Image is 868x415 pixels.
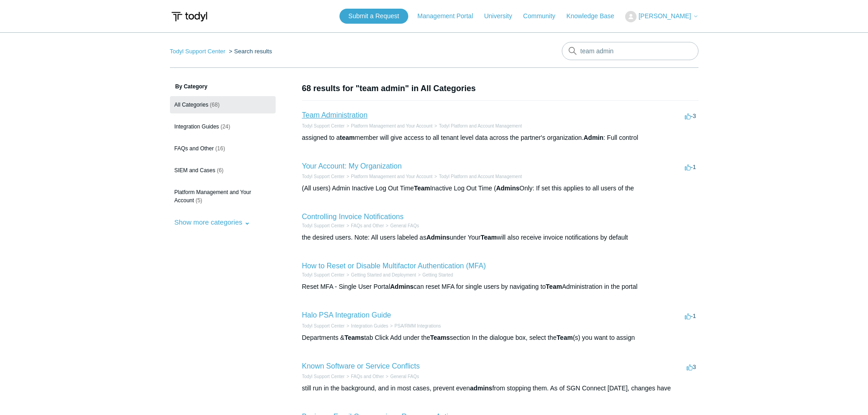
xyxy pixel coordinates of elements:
[344,173,432,180] li: Platform Management and Your Account
[302,82,699,95] h1: 68 results for "team admin" in All Categories
[422,272,453,277] a: Getting Started
[546,283,562,290] em: Team
[685,164,696,170] span: -1
[221,123,230,130] span: (24)
[557,334,573,341] em: Team
[302,173,345,180] li: Todyl Support Center
[416,272,453,278] li: Getting Started
[302,272,345,277] a: Todyl Support Center
[414,184,430,192] em: Team
[302,222,345,229] li: Todyl Support Center
[302,333,699,343] div: Departments & tab Click Add under the section In the dialogue box, select the (s) you want to assign
[687,364,696,370] span: 3
[426,234,450,241] em: Admins
[302,323,345,329] li: Todyl Support Center
[175,102,209,108] span: All Categories
[388,323,441,329] li: PSA/RMM Integrations
[170,82,276,91] h3: By Category
[302,323,345,328] a: Todyl Support Center
[432,123,522,129] li: Todyl Platform and Account Management
[340,134,355,141] em: team
[170,48,226,55] a: Todyl Support Center
[302,223,345,228] a: Todyl Support Center
[344,334,364,341] em: Teams
[351,223,384,228] a: FAQs and Other
[344,123,432,129] li: Platform Management and Your Account
[217,167,224,174] span: (6)
[685,113,696,119] span: -3
[584,134,604,141] em: Admin
[302,384,699,393] div: still run in the background, and in most cases, prevent even from stopping them. As of SGN Connec...
[339,9,408,24] a: Submit a Request
[170,214,255,231] button: Show more categories
[344,323,388,329] li: Integration Guides
[302,111,368,119] a: Team Administration
[302,174,345,179] a: Todyl Support Center
[210,102,220,108] span: (68)
[302,162,402,170] a: Your Account: My Organization
[170,184,276,209] a: Platform Management and Your Account (5)
[351,174,432,179] a: Platform Management and Your Account
[216,145,225,152] span: (16)
[170,118,276,135] a: Integration Guides (24)
[302,233,699,242] div: the desired users. Note: All users labeled as under Your will also receive invoice notifications ...
[344,272,416,278] li: Getting Started and Deployment
[351,123,432,128] a: Platform Management and Your Account
[175,189,252,204] span: Platform Management and Your Account
[302,282,699,292] div: Reset MFA - Single User Portal can reset MFA for single users by navigating to Administration in ...
[439,174,522,179] a: Todyl Platform and Account Management
[481,234,497,241] em: Team
[302,362,420,370] a: Known Software or Service Conflicts
[302,311,391,319] a: Halo PSA Integration Guide
[470,384,492,392] em: admins
[432,173,522,180] li: Todyl Platform and Account Management
[390,374,419,379] a: General FAQs
[175,123,219,130] span: Integration Guides
[439,123,522,128] a: Todyl Platform and Account Management
[302,133,699,143] div: assigned to a member will give access to all tenant level data across the partner's organization....
[638,12,691,20] span: [PERSON_NAME]
[302,373,345,380] li: Todyl Support Center
[302,272,345,278] li: Todyl Support Center
[344,373,384,380] li: FAQs and Other
[625,11,698,22] button: [PERSON_NAME]
[302,213,404,220] a: Controlling Invoice Notifications
[302,123,345,129] li: Todyl Support Center
[170,8,209,25] img: Todyl Support Center Help Center home page
[390,223,419,228] a: General FAQs
[170,48,227,55] li: Todyl Support Center
[302,123,345,128] a: Todyl Support Center
[496,184,519,192] em: Admins
[170,140,276,157] a: FAQs and Other (16)
[417,11,482,21] a: Management Portal
[566,11,623,21] a: Knowledge Base
[351,323,388,328] a: Integration Guides
[562,42,699,60] input: Search
[227,48,272,55] li: Search results
[170,162,276,179] a: SIEM and Cases (6)
[430,334,450,341] em: Teams
[685,313,696,319] span: -1
[351,374,384,379] a: FAQs and Other
[395,323,441,328] a: PSA/RMM Integrations
[175,145,214,152] span: FAQs and Other
[390,283,413,290] em: Admins
[351,272,416,277] a: Getting Started and Deployment
[344,222,384,229] li: FAQs and Other
[170,96,276,113] a: All Categories (68)
[302,184,699,193] div: (All users) Admin Inactive Log Out Time Inactive Log Out Time ( Only: If set this applies to all ...
[384,222,419,229] li: General FAQs
[302,262,486,270] a: How to Reset or Disable Multifactor Authentication (MFA)
[384,373,419,380] li: General FAQs
[484,11,521,21] a: University
[523,11,565,21] a: Community
[175,167,216,174] span: SIEM and Cases
[302,374,345,379] a: Todyl Support Center
[195,197,202,204] span: (5)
